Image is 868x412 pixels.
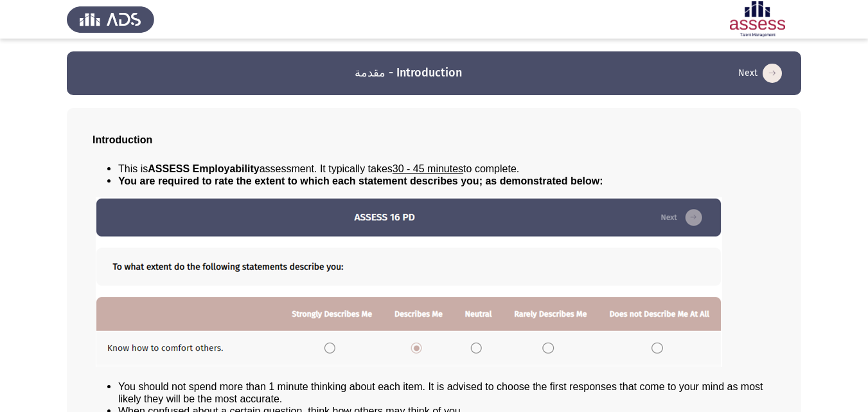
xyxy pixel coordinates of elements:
[355,65,462,81] h3: مقدمة - Introduction
[67,1,154,37] img: Assess Talent Management logo
[118,381,763,404] span: You should not spend more than 1 minute thinking about each item. It is advised to choose the fir...
[714,1,801,37] img: Assessment logo of ASSESS Employability - EBI
[118,175,603,186] span: You are required to rate the extent to which each statement describes you; as demonstrated below:
[148,163,259,174] b: ASSESS Employability
[93,134,152,145] span: Introduction
[393,163,463,174] u: 30 - 45 minutes
[118,163,519,174] span: This is assessment. It typically takes to complete.
[734,63,786,84] button: load next page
